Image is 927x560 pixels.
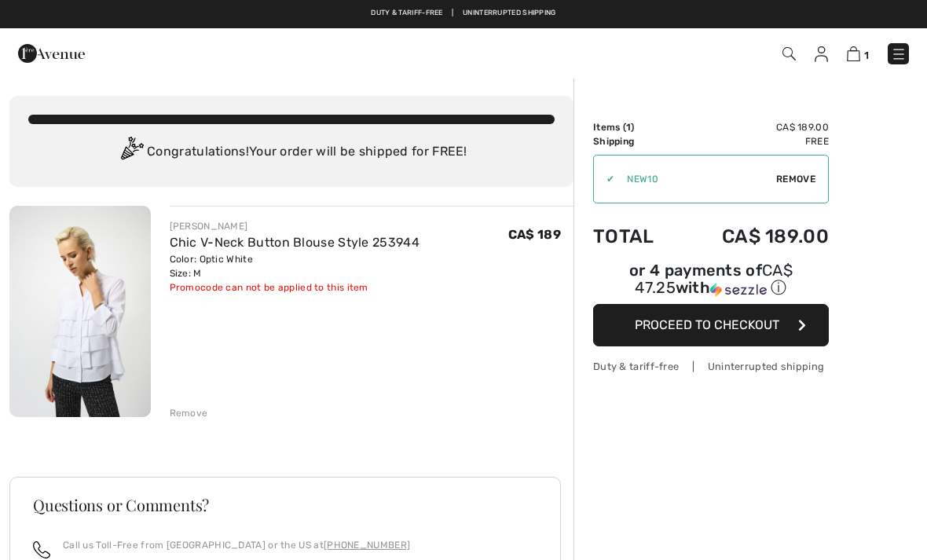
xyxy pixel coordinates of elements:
[63,538,410,552] p: Call us Toll-Free from [GEOGRAPHIC_DATA] or the US at
[815,46,828,62] img: My Info
[324,540,410,551] a: [PHONE_NUMBER]
[679,120,829,134] td: CA$ 189.00
[33,497,537,513] h3: Questions or Comments?
[679,210,829,263] td: CA$ 189.00
[593,134,679,148] td: Shipping
[593,210,679,263] td: Total
[776,172,815,186] span: Remove
[594,172,614,186] div: ✔
[635,317,779,332] span: Proceed to Checkout
[593,304,829,346] button: Proceed to Checkout
[891,46,907,62] img: Menu
[170,219,420,233] div: [PERSON_NAME]
[33,541,50,558] img: call
[847,46,860,61] img: Shopping Bag
[593,120,679,134] td: Items ( )
[115,137,147,168] img: Congratulation2.svg
[170,280,420,295] div: Promocode can not be applied to this item
[170,235,420,250] a: Chic V-Neck Button Blouse Style 253944
[847,44,869,63] a: 1
[782,47,796,60] img: Search
[679,134,829,148] td: Free
[508,227,561,242] span: CA$ 189
[28,137,555,168] div: Congratulations! Your order will be shipped for FREE!
[170,252,420,280] div: Color: Optic White Size: M
[9,206,151,417] img: Chic V-Neck Button Blouse Style 253944
[710,283,767,297] img: Sezzle
[593,359,829,374] div: Duty & tariff-free | Uninterrupted shipping
[635,261,793,297] span: CA$ 47.25
[18,38,85,69] img: 1ère Avenue
[593,263,829,304] div: or 4 payments ofCA$ 47.25withSezzle Click to learn more about Sezzle
[18,45,85,60] a: 1ère Avenue
[170,406,208,420] div: Remove
[626,122,631,133] span: 1
[593,263,829,298] div: or 4 payments of with
[614,156,776,203] input: Promo code
[864,49,869,61] span: 1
